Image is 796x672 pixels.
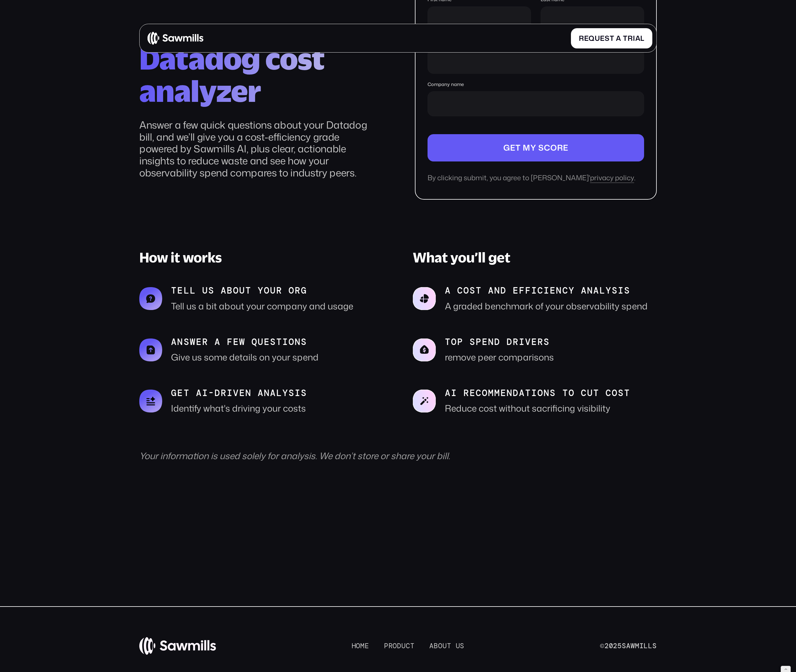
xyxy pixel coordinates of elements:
p: remove peer comparisons [445,351,554,363]
span: A [429,642,434,650]
p: Get AI-driven analysis [171,388,307,399]
span: t [610,34,614,42]
p: Give us some details on your spend [171,351,319,363]
span: i [633,34,635,42]
p: answer a few questions [171,337,319,348]
span: r [628,34,633,42]
p: Identify what's driving your costs [171,402,307,414]
div: By clicking submit, you agree to [PERSON_NAME]' . [428,174,644,183]
label: Company name [428,82,644,87]
div: Your information is used solely for analysis. We don’t store or share your bill. [139,450,657,462]
span: o [393,642,397,650]
span: r [388,642,393,650]
span: u [595,34,600,42]
span: e [600,34,605,42]
h2: Datadog cost analyzer [139,42,375,107]
a: Product [384,642,415,650]
span: R [579,34,584,42]
p: AI recommendations to cut cost [445,388,630,399]
span: s [460,642,464,650]
span: H [352,642,356,650]
span: P [384,642,388,650]
span: e [365,642,369,650]
span: u [456,642,460,650]
p: Tell us a bit about your company and usage [171,300,353,312]
p: Answer a few quick questions about your Datadog bill, and we’ll give you a cost-efficiency grade ... [139,119,375,178]
p: Reduce cost without sacrificing visibility [445,402,630,414]
span: q [589,34,595,42]
a: privacy policy [590,174,634,183]
div: reduce your spend [139,28,375,36]
a: Home [352,642,369,650]
span: o [356,642,360,650]
span: s [605,34,610,42]
span: t [447,642,451,650]
span: 2025 [604,641,622,650]
span: d [397,642,401,650]
span: m [360,642,365,650]
p: A graded benchmark of your observability spend [445,300,648,312]
span: b [434,642,438,650]
span: c [406,642,410,650]
a: Requestatrial [571,28,653,48]
span: o [438,642,443,650]
div: © Sawmills [600,642,657,650]
p: A cost and efficiency analysis [445,285,648,296]
h3: What you’ll get [413,249,657,266]
span: t [410,642,415,650]
p: tell us about your org [171,285,353,296]
span: e [584,34,589,42]
a: Aboutus [429,642,464,650]
span: a [635,34,641,42]
span: u [443,642,447,650]
h3: How it works [139,249,383,266]
span: t [623,34,628,42]
span: l [640,34,644,42]
span: a [616,34,621,42]
p: Top Spend Drivers [445,337,554,348]
span: u [401,642,406,650]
